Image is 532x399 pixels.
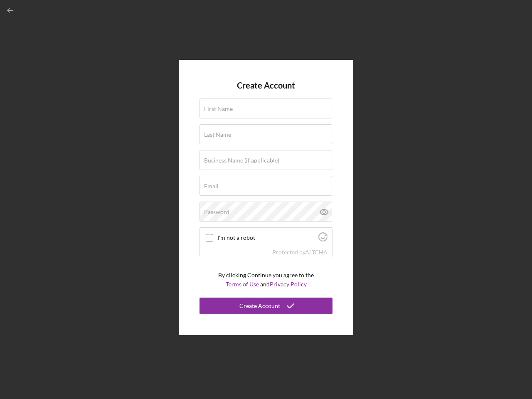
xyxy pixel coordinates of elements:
[239,298,280,314] div: Create Account
[226,281,259,288] a: Terms of Use
[305,249,328,256] a: Visit Altcha.org
[217,234,316,241] label: I'm not a robot
[204,157,279,164] label: Business Name (if applicable)
[237,81,295,90] h4: Create Account
[204,106,233,112] label: First Name
[318,236,328,243] a: Visit Altcha.org
[204,183,219,190] label: Email
[204,131,231,138] label: Last Name
[272,249,328,256] div: Protected by
[270,281,307,288] a: Privacy Policy
[204,209,229,215] label: Password
[199,298,332,314] button: Create Account
[218,271,314,289] p: By clicking Continue you agree to the and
